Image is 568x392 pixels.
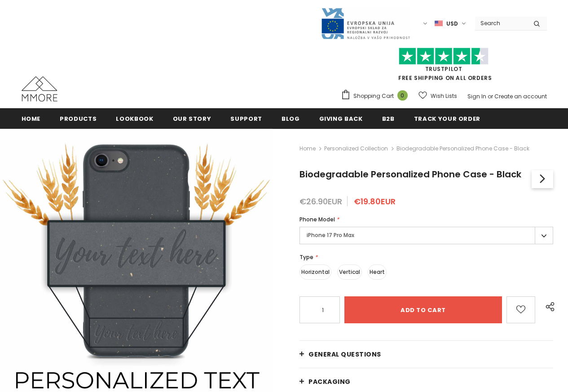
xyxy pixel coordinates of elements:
span: Lookbook [116,115,153,123]
span: General Questions [308,350,381,359]
a: Track your order [414,108,480,128]
span: Our Story [173,115,211,123]
input: Search Site [475,17,527,30]
span: Shopping Cart [353,92,394,101]
img: Trust Pilot Stars [399,48,489,65]
span: Blog [282,115,300,123]
span: Biodegradable Personalized Phone Case - Black [396,143,529,154]
span: €26.90EUR [299,196,342,207]
label: Horizontal [299,264,331,280]
span: B2B [382,115,395,123]
img: Javni Razpis [321,7,410,40]
span: Giving back [319,115,363,123]
a: Sign In [467,92,486,100]
input: Add to cart [344,296,502,323]
a: Lookbook [116,108,153,128]
a: Wish Lists [418,88,457,104]
a: Our Story [173,108,211,128]
span: €19.80EUR [354,196,396,207]
span: Biodegradable Personalized Phone Case - Black [299,168,521,181]
span: Track your order [414,115,480,123]
a: support [230,108,262,128]
label: Vertical [337,264,362,280]
span: Phone Model [299,216,335,223]
a: Trustpilot [425,65,462,73]
label: iPhone 17 Pro Max [299,227,553,244]
span: 0 [397,90,408,101]
span: PACKAGING [308,377,351,386]
a: Javni Razpis [321,19,410,27]
a: Create an account [494,92,547,100]
a: B2B [382,108,395,128]
img: MMORE Cases [22,76,57,101]
img: USD [435,20,443,27]
span: Type [299,253,313,261]
span: Home [22,115,41,123]
span: support [230,115,262,123]
a: Shopping Cart 0 [341,89,412,103]
a: General Questions [299,341,553,368]
span: or [488,92,493,100]
a: Personalized Collection [324,145,388,152]
span: USD [446,19,458,28]
span: Wish Lists [431,92,457,101]
label: Heart [368,264,387,280]
a: Products [60,108,97,128]
span: FREE SHIPPING ON ALL ORDERS [341,52,547,82]
span: Products [60,115,97,123]
a: Home [22,108,41,128]
a: Blog [282,108,300,128]
a: Home [299,143,316,154]
a: Giving back [319,108,363,128]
